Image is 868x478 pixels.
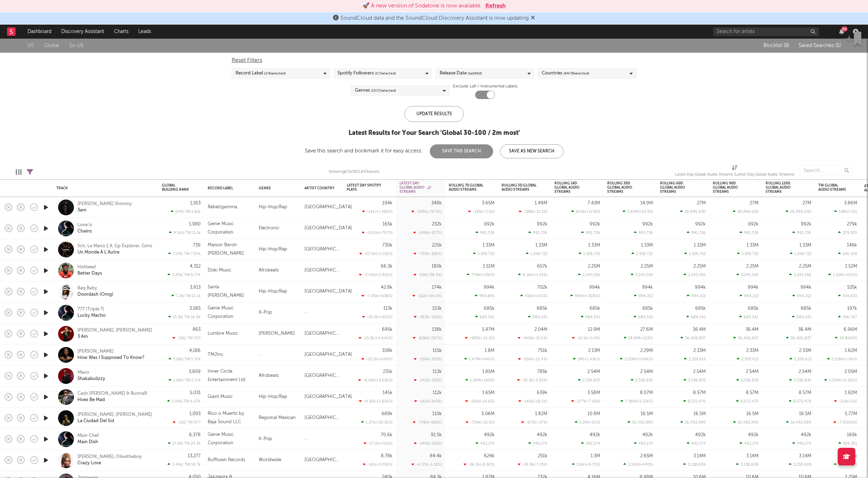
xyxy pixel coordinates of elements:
[750,201,759,205] div: 27M
[640,327,653,332] div: 27.6M
[740,230,759,235] div: 991,726
[747,243,759,248] div: 1.33M
[208,220,252,237] div: Genie Music Corporation
[483,264,495,269] div: 1.51M
[642,306,653,311] div: 685k
[77,369,89,376] a: Mavo
[77,439,98,445] div: Main Dish
[208,186,241,190] div: Record Label
[77,327,152,334] div: [PERSON_NAME], [PERSON_NAME]
[133,25,156,39] a: Leads
[16,162,21,182] div: Edit Columns
[362,209,392,214] div: -14k ( +1.48k % )
[382,327,392,332] div: 695k
[193,243,201,248] div: 739
[77,412,152,418] a: [PERSON_NAME], [PERSON_NAME]
[44,41,59,50] a: Global
[736,273,759,277] div: 2,245,556
[304,329,340,338] div: [GEOGRAPHIC_DATA]
[77,418,114,424] a: La Ciudad Del Sol
[255,218,301,239] div: Electronic
[835,43,841,48] span: ( 5 )
[208,283,252,300] div: Santa [PERSON_NAME]
[500,144,564,158] button: Save As New Search
[587,201,600,205] div: 7.43M
[564,69,589,78] span: ( 64 / 78 selected)
[800,165,853,176] input: Search...
[400,181,431,194] div: Latest Day Global Audio Streams
[23,25,56,39] a: Dashboard
[162,357,201,361] div: 1.18k | TW: 5.37k
[589,285,600,290] div: 994k
[694,243,706,248] div: 1.33M
[687,294,706,298] div: 994,212
[361,294,392,298] div: -7.95k ( +638 % )
[763,43,789,48] span: Blocklist
[382,243,392,248] div: 730k
[347,183,382,192] div: Latest Day Spotify Plays
[468,209,495,214] div: -133k ( -3.5 % )
[572,336,600,340] div: -52.1k ( -0.4 % )
[56,25,109,39] a: Discovery Assistant
[162,294,201,298] div: 7.2k | TW: 11.1k
[77,201,132,207] a: [PERSON_NAME] Shimmy
[255,197,301,218] div: Hip-Hop/Rap
[77,397,105,403] a: Hoes Be Mad
[467,273,495,277] div: 779k ( +106 % )
[208,203,238,211] div: Rebel/gamma.
[520,294,547,298] div: 410k ( +141 % )
[77,334,88,340] a: 3 Am
[413,294,442,298] div: -112k ( -64.4 % )
[786,336,811,340] div: 36,406,837
[375,69,396,78] span: ( 1 / 7 selected)
[305,148,564,153] div: Save this search and bookmark it for easy access:
[77,348,114,355] div: [PERSON_NAME]
[537,285,547,290] div: 702k
[570,294,600,298] div: 994k ( +313k % )
[739,315,759,319] div: 684,541
[404,106,464,122] div: Update Results
[77,207,87,214] a: 3am
[686,315,706,319] div: 684,541
[411,209,442,214] div: -246k ( -70.9 % )
[588,327,600,332] div: 12.9M
[695,285,706,290] div: 994k
[588,243,600,248] div: 1.33M
[77,264,96,270] div: Hotkeed
[432,306,442,311] div: 153k
[264,69,286,78] span: ( 2 / 6 selected)
[502,183,537,192] div: Rolling 3D Global Audio Streams
[537,264,547,269] div: 657k
[687,230,706,235] div: 991,726
[162,273,201,277] div: 2.45k | TW: 6.77k
[784,43,789,48] span: ( 8 )
[77,243,152,249] div: Sch, La Mano 1.9, Gp Explorer, Gims
[304,224,352,233] div: [GEOGRAPHIC_DATA]
[680,336,706,340] div: 36,406,837
[798,327,811,332] div: 36.4M
[255,323,301,345] div: [PERSON_NAME]
[305,129,564,137] div: Latest Results for Your Search ' Global 30-100 / 2m most '
[588,348,600,353] div: 2.13M
[660,181,695,194] div: Rolling 60D Global Audio Streams
[255,302,301,323] div: K-Pop
[208,329,238,338] div: Lumbre Music
[518,273,547,277] div: 9.16k ( +1.41 % )
[77,433,99,439] a: Main Chef
[537,222,547,227] div: 992k
[746,327,759,332] div: 36.4M
[77,285,97,292] a: Raq Baby
[77,460,101,466] div: Crazy Love
[190,201,201,205] div: 1,163
[77,313,106,319] div: Lucky Macho
[697,201,706,205] div: 27M
[482,327,495,332] div: 5.97M
[432,327,442,332] div: 138k
[847,285,857,290] div: 535k
[684,251,706,256] div: 1,328,722
[355,86,396,95] div: Genres
[483,243,495,248] div: 1.33M
[845,348,857,353] div: 1.62M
